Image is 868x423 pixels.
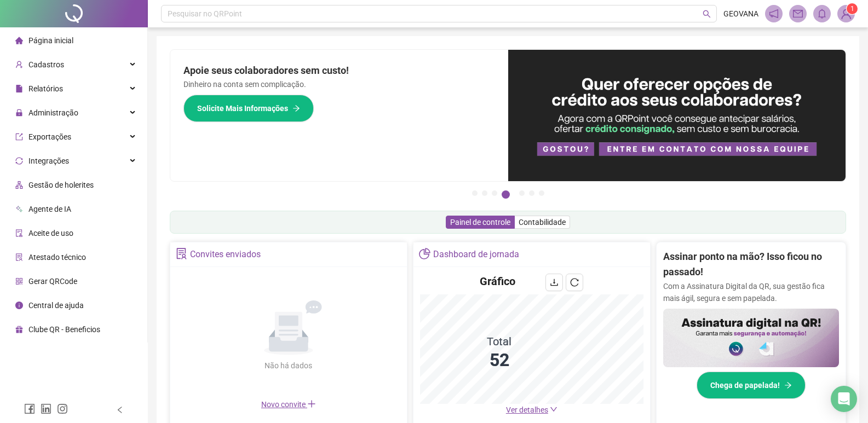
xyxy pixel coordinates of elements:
span: download [550,278,559,287]
span: audit [15,229,23,237]
span: Chega de papelada! [710,379,780,391]
span: Agente de IA [28,205,71,213]
h2: Apoie seus colaboradores sem custo! [183,63,495,78]
button: 5 [519,190,525,196]
div: Open Intercom Messenger [831,386,857,412]
img: banner%2Fa8ee1423-cce5-4ffa-a127-5a2d429cc7d8.png [508,50,846,181]
span: Gerar QRCode [28,277,77,286]
button: 7 [539,190,544,196]
span: sync [15,157,23,165]
p: Dinheiro na conta sem complicação. [183,78,495,90]
span: Página inicial [28,36,73,45]
h4: Gráfico [480,274,515,289]
span: qrcode [15,277,23,285]
img: banner%2F02c71560-61a6-44d4-94b9-c8ab97240462.png [663,309,839,367]
button: 3 [492,190,497,196]
span: search [703,10,711,18]
span: user-add [15,61,23,68]
span: home [15,37,23,44]
h2: Assinar ponto na mão? Isso ficou no passado! [663,249,839,280]
span: Relatórios [28,84,63,93]
span: file [15,85,23,92]
span: instagram [57,403,68,414]
span: Ver detalhes [506,405,548,414]
span: Cadastros [28,60,64,69]
button: 2 [482,190,487,196]
span: linkedin [41,403,51,414]
button: 6 [529,190,534,196]
span: solution [176,248,187,259]
span: bell [817,9,827,19]
span: Clube QR - Beneficios [28,325,100,334]
span: solution [15,253,23,261]
span: GEOVANA [723,8,758,20]
span: export [15,133,23,141]
span: gift [15,326,23,333]
span: arrow-right [292,105,300,112]
span: Atestado técnico [28,253,86,262]
span: Painel de controle [450,218,510,227]
button: 1 [472,190,478,196]
span: lock [15,109,23,117]
span: pie-chart [419,248,430,259]
span: down [550,405,557,413]
span: plus [307,399,316,408]
span: facebook [24,403,35,414]
button: Chega de papelada! [697,372,806,399]
img: 93960 [838,5,854,22]
span: left [116,406,124,414]
span: Novo convite [261,400,316,409]
span: arrow-right [784,381,792,389]
span: Central de ajuda [28,301,84,310]
span: reload [570,278,579,287]
span: Solicite Mais Informações [197,102,288,114]
div: Dashboard de jornada [433,245,519,264]
span: apartment [15,181,23,189]
div: Não há dados [238,360,339,372]
span: Administração [28,108,78,117]
span: Exportações [28,132,71,141]
p: Com a Assinatura Digital da QR, sua gestão fica mais ágil, segura e sem papelada. [663,280,839,304]
a: Ver detalhes down [506,405,557,414]
span: Contabilidade [519,218,566,227]
sup: Atualize o seu contato no menu Meus Dados [847,3,858,14]
span: Gestão de holerites [28,181,94,189]
span: 1 [850,5,854,13]
span: Aceite de uso [28,229,73,237]
button: Solicite Mais Informações [183,95,314,122]
span: notification [769,9,779,19]
div: Convites enviados [190,245,261,264]
button: 4 [502,190,510,199]
span: Integrações [28,157,69,165]
span: info-circle [15,302,23,309]
span: mail [793,9,803,19]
